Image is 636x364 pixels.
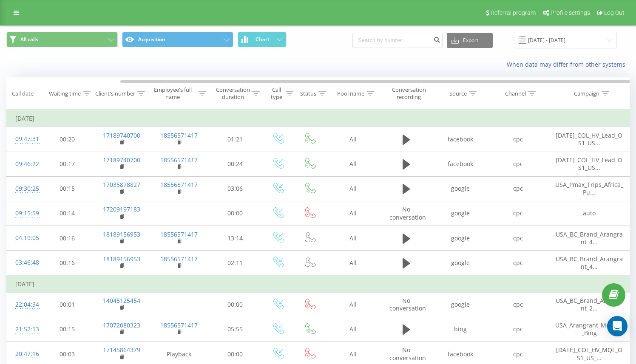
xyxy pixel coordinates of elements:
[209,201,262,226] td: 00:00
[507,60,630,68] a: When data may differ from other systems
[432,127,489,152] td: facebook
[432,251,489,276] td: google
[389,205,426,221] span: No conversation
[149,86,197,101] div: Employee's full name
[556,131,622,147] span: [DATE]_COL_HV_Lead_OS1_US...
[489,317,547,341] td: cpc
[556,156,622,172] span: [DATE]_COL_HV_Lead_OS1_US...
[326,127,381,152] td: All
[389,346,426,361] span: No conversation
[20,36,38,43] span: All calls
[489,127,547,152] td: cpc
[41,317,94,341] td: 00:15
[15,156,32,172] div: 09:46:22
[41,127,94,152] td: 00:20
[489,152,547,176] td: cpc
[103,230,140,238] a: 18189156953
[326,152,381,176] td: All
[160,321,198,329] a: 18556571417
[15,181,32,197] div: 09:30:25
[160,230,198,238] a: 18556571417
[15,346,32,362] div: 20:47:16
[209,251,262,276] td: 02:11
[103,296,140,305] a: 14045125454
[489,292,547,317] td: cpc
[432,226,489,251] td: google
[103,156,140,164] a: 17189740700
[449,90,467,97] div: Source
[556,296,623,312] span: USA_BC_Brand_Arangrant_2...
[489,201,547,226] td: cpc
[209,226,262,251] td: 13:14
[209,317,262,341] td: 05:55
[326,251,381,276] td: All
[15,205,32,222] div: 09:15:59
[41,226,94,251] td: 00:16
[103,205,140,213] a: 17209197183
[41,251,94,276] td: 00:16
[505,90,526,97] div: Channel
[547,201,632,226] td: auto
[491,9,536,16] span: Referral program
[269,86,284,101] div: Call type
[326,201,381,226] td: All
[15,321,32,338] div: 21:52:13
[103,346,140,354] a: 17145864379
[160,255,198,263] a: 18556571417
[160,181,198,189] a: 18556571417
[103,181,140,189] a: 17035878827
[326,292,381,317] td: All
[607,316,627,336] div: Open Intercom Messenger
[556,230,623,246] span: USA_BC_Brand_Arangrant_4...
[41,201,94,226] td: 00:14
[556,255,623,271] span: USA_BC_Brand_Arangrant_4...
[388,86,429,101] div: Conversation recording
[389,296,426,312] span: No conversation
[556,346,622,361] span: [DATE]_COL_HV_MQL_OS1_US_...
[209,176,262,201] td: 03:06
[432,152,489,176] td: facebook
[216,86,250,101] div: Conversation duration
[555,181,623,196] span: USA_Pmax_Trips_Africa_Pu...
[489,226,547,251] td: cpc
[160,156,198,164] a: 18556571417
[122,32,233,47] button: Acquisition
[41,152,94,176] td: 00:17
[15,230,32,246] div: 04:19:05
[209,152,262,176] td: 00:24
[337,90,364,97] div: Pool name
[209,292,262,317] td: 00:00
[103,131,140,139] a: 17189740700
[547,317,632,341] td: USA_Arangrant_Mob_V1_Bing
[432,317,489,341] td: bing
[15,254,32,271] div: 03:46:48
[103,321,140,329] a: 17072080323
[432,176,489,201] td: google
[103,255,140,263] a: 18189156953
[209,127,262,152] td: 01:21
[300,90,316,97] div: Status
[551,9,590,16] span: Profile settings
[41,176,94,201] td: 00:15
[15,131,32,147] div: 09:47:31
[326,226,381,251] td: All
[238,32,287,47] button: Chart
[12,90,34,97] div: Call date
[432,292,489,317] td: google
[49,90,81,97] div: Waiting time
[326,317,381,341] td: All
[160,131,198,139] a: 18556571417
[604,9,625,16] span: Log Out
[41,292,94,317] td: 00:01
[95,90,135,97] div: Client's number
[489,176,547,201] td: cpc
[256,37,270,42] span: Chart
[447,33,493,48] button: Export
[432,201,489,226] td: google
[574,90,599,97] div: Campaign
[326,176,381,201] td: All
[6,32,118,47] button: All calls
[352,33,443,48] input: Search by number
[489,251,547,276] td: cpc
[15,296,32,313] div: 22:04:34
